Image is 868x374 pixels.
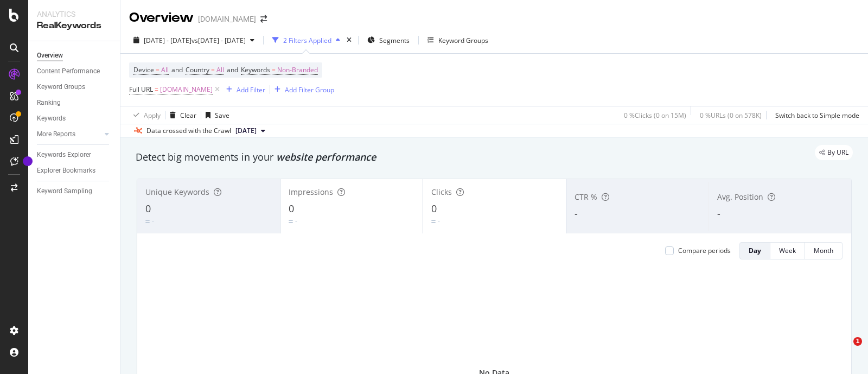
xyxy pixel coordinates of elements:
[145,220,150,223] img: Equal
[827,149,848,156] span: By URL
[815,145,853,160] div: legacy label
[201,106,229,124] button: Save
[37,129,101,140] a: More Reports
[438,217,440,226] div: -
[129,31,259,49] button: [DATE] - [DATE]vs[DATE] - [DATE]
[37,165,95,176] div: Explorer Bookmarks
[37,97,61,109] div: Ranking
[222,83,265,96] button: Add Filter
[37,97,112,109] a: Ranking
[289,187,333,197] span: Impressions
[285,85,334,94] div: Add Filter Group
[129,106,161,124] button: Apply
[779,246,796,255] div: Week
[23,156,33,166] div: Tooltip anchor
[431,220,436,223] img: Equal
[161,62,169,78] span: All
[215,111,229,120] div: Save
[379,36,410,45] span: Segments
[344,35,354,46] div: times
[739,242,770,259] button: Day
[165,106,196,124] button: Clear
[231,124,270,137] button: [DATE]
[575,207,578,220] span: -
[700,111,762,120] div: 0 % URLs ( 0 on 578K )
[211,65,215,74] span: =
[216,62,224,78] span: All
[145,202,151,215] span: 0
[295,217,297,226] div: -
[260,15,267,23] div: arrow-right-arrow-left
[749,246,761,255] div: Day
[423,31,493,49] button: Keyword Groups
[37,149,112,161] a: Keywords Explorer
[37,81,112,93] a: Keyword Groups
[37,113,112,124] a: Keywords
[363,31,414,49] button: Segments
[37,66,100,77] div: Content Performance
[237,85,265,94] div: Add Filter
[37,186,112,197] a: Keyword Sampling
[180,111,196,120] div: Clear
[289,220,293,223] img: Equal
[198,14,256,24] div: [DOMAIN_NAME]
[129,85,153,94] span: Full URL
[37,149,91,161] div: Keywords Explorer
[145,187,209,197] span: Unique Keywords
[270,83,334,96] button: Add Filter Group
[814,246,833,255] div: Month
[37,66,112,77] a: Content Performance
[155,85,158,94] span: =
[37,9,111,20] div: Analytics
[431,187,452,197] span: Clicks
[289,202,294,215] span: 0
[575,192,597,202] span: CTR %
[37,129,75,140] div: More Reports
[235,126,257,136] span: 2025 Jul. 26th
[775,111,859,120] div: Switch back to Simple mode
[431,202,437,215] span: 0
[283,36,331,45] div: 2 Filters Applied
[37,81,85,93] div: Keyword Groups
[129,9,194,27] div: Overview
[37,50,63,61] div: Overview
[272,65,276,74] span: =
[192,36,246,45] span: vs [DATE] - [DATE]
[156,65,159,74] span: =
[37,165,112,176] a: Explorer Bookmarks
[438,36,488,45] div: Keyword Groups
[37,113,66,124] div: Keywords
[227,65,238,74] span: and
[268,31,344,49] button: 2 Filters Applied
[853,337,862,346] span: 1
[241,65,270,74] span: Keywords
[277,62,318,78] span: Non-Branded
[805,242,843,259] button: Month
[831,337,857,363] iframe: Intercom live chat
[37,50,112,61] a: Overview
[717,207,720,220] span: -
[37,186,92,197] div: Keyword Sampling
[160,82,213,97] span: [DOMAIN_NAME]
[146,126,231,136] div: Data crossed with the Crawl
[144,36,192,45] span: [DATE] - [DATE]
[624,111,686,120] div: 0 % Clicks ( 0 on 15M )
[171,65,183,74] span: and
[771,106,859,124] button: Switch back to Simple mode
[144,111,161,120] div: Apply
[770,242,805,259] button: Week
[186,65,209,74] span: Country
[152,217,154,226] div: -
[37,20,111,32] div: RealKeywords
[717,192,763,202] span: Avg. Position
[133,65,154,74] span: Device
[678,246,731,255] div: Compare periods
